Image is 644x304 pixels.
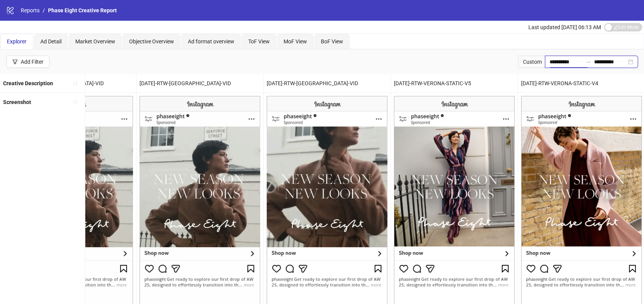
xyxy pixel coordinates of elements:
button: Add Filter [6,56,50,68]
div: [DATE]-RTW-[GEOGRAPHIC_DATA]-VID [136,74,263,93]
div: Add Filter [21,59,43,65]
span: Phase Eight Creative Report [48,7,117,13]
b: Creative Description [3,80,53,86]
span: Last updated [DATE] 06:13 AM [528,24,601,30]
div: [DATE]-RTW-[GEOGRAPHIC_DATA]-VID [264,74,390,93]
span: Objective Overview [129,38,174,45]
span: Explorer [7,38,27,45]
div: [DATE]-RTW-VERONA-STATIC-V5 [391,74,518,93]
span: sort-ascending [73,81,78,86]
span: Market Overview [75,38,115,45]
a: Reports [19,6,41,15]
span: sort-ascending [73,99,78,105]
span: BoF View [321,38,343,45]
span: Ad format overview [188,38,234,45]
span: swap-right [585,59,591,65]
span: filter [12,59,18,64]
li: / [43,6,45,15]
span: ToF View [248,38,270,45]
span: MoF View [284,38,307,45]
div: Custom [518,56,545,68]
span: Ad Detail [40,38,61,45]
b: Screenshot [3,99,31,105]
span: to [585,59,591,65]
